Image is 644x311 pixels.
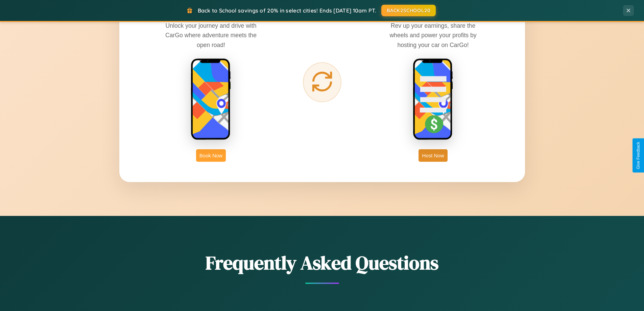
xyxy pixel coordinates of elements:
img: host phone [413,58,453,141]
div: Give Feedback [636,142,641,169]
img: rent phone [191,58,231,141]
button: BACK2SCHOOL20 [381,5,436,16]
h2: Frequently Asked Questions [119,250,525,276]
p: Unlock your journey and drive with CarGo where adventure meets the open road! [160,21,262,49]
button: Book Now [196,149,226,162]
span: Back to School savings of 20% in select cities! Ends [DATE] 10am PT. [198,7,376,14]
p: Rev up your earnings, share the wheels and power your profits by hosting your car on CarGo! [382,21,484,49]
button: Host Now [419,149,447,162]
